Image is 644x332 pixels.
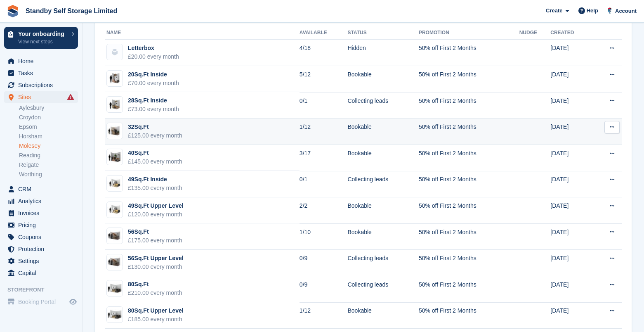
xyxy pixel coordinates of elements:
[19,161,78,169] a: Reigate
[107,230,123,242] img: 56sqft.jpg
[19,114,78,121] a: Croydon
[4,296,78,308] a: menu
[19,123,78,131] a: Epsom
[128,149,182,157] div: 40Sq.Ft
[4,79,78,91] a: menu
[107,204,123,216] img: 50-sqft-unit.jpg
[128,96,179,105] div: 28Sq.Ft Inside
[18,183,68,195] span: CRM
[550,276,592,303] td: [DATE]
[300,197,348,224] td: 2/2
[105,26,300,40] th: Name
[550,171,592,197] td: [DATE]
[18,55,68,67] span: Home
[519,26,551,40] th: Nudge
[4,195,78,207] a: menu
[128,315,184,324] div: £185.00 every month
[128,79,179,88] div: £70.00 every month
[300,145,348,171] td: 3/17
[128,70,179,79] div: 20Sq.Ft Inside
[300,302,348,329] td: 1/12
[419,276,519,303] td: 50% off First 2 Months
[300,171,348,197] td: 0/1
[300,92,348,119] td: 0/1
[19,171,78,178] a: Worthing
[300,26,348,40] th: Available
[419,26,519,40] th: Promotion
[128,52,179,61] div: £20.00 every month
[419,250,519,276] td: 50% off First 2 Months
[550,197,592,224] td: [DATE]
[348,223,419,250] td: Bookable
[4,207,78,219] a: menu
[128,228,182,236] div: 56Sq.Ft
[419,92,519,119] td: 50% off First 2 Months
[128,236,182,245] div: £175.00 every month
[550,26,592,40] th: Created
[19,104,78,112] a: Aylesbury
[7,5,19,17] img: stora-icon-8386f47178a22dfd0bd8f6a31ec36ba5ce8667c1dd55bd0f319d3a0aa187defe.svg
[128,306,184,315] div: 80Sq.Ft Upper Level
[18,79,68,91] span: Subscriptions
[4,255,78,267] a: menu
[4,183,78,195] a: menu
[419,145,519,171] td: 50% off First 2 Months
[128,202,184,210] div: 49Sq.Ft Upper Level
[68,297,78,307] a: Preview store
[300,223,348,250] td: 1/10
[419,197,519,224] td: 50% off First 2 Months
[4,91,78,103] a: menu
[128,280,182,289] div: 80Sq.Ft
[300,119,348,145] td: 1/12
[128,123,182,131] div: 32Sq.Ft
[19,142,78,150] a: Molesey
[550,145,592,171] td: [DATE]
[18,255,68,267] span: Settings
[348,40,419,66] td: Hidden
[128,157,182,166] div: £145.00 every month
[419,223,519,250] td: 50% off First 2 Months
[348,66,419,92] td: Bookable
[419,302,519,329] td: 50% off First 2 Months
[128,105,179,114] div: £73.00 every month
[300,276,348,303] td: 0/9
[128,184,182,192] div: £135.00 every month
[4,55,78,67] a: menu
[546,7,562,15] span: Create
[419,119,519,145] td: 50% off First 2 Months
[348,302,419,329] td: Bookable
[300,40,348,66] td: 4/18
[550,119,592,145] td: [DATE]
[18,207,68,219] span: Invoices
[18,195,68,207] span: Analytics
[107,44,123,60] img: blank-unit-type-icon-ffbac7b88ba66c5e286b0e438baccc4b9c83835d4c34f86887a83fc20ec27e7b.svg
[19,152,78,159] a: Reading
[128,210,184,219] div: £120.00 every month
[18,267,68,279] span: Capital
[128,263,184,271] div: £130.00 every month
[18,296,68,308] span: Booking Portal
[18,67,68,79] span: Tasks
[4,243,78,255] a: menu
[550,302,592,329] td: [DATE]
[107,151,123,163] img: 40-sqft-unit.jpg
[550,223,592,250] td: [DATE]
[550,40,592,66] td: [DATE]
[4,231,78,243] a: menu
[4,267,78,279] a: menu
[348,197,419,224] td: Bookable
[107,309,123,321] img: 75-sqft-unit.jpg
[348,171,419,197] td: Collecting leads
[128,289,182,297] div: £210.00 every month
[107,99,123,111] img: 25-sqft-unit.jpg
[67,94,74,100] i: Smart entry sync failures have occurred
[18,38,67,45] p: View next steps
[4,67,78,79] a: menu
[300,250,348,276] td: 0/9
[587,7,598,15] span: Help
[19,133,78,140] a: Horsham
[4,219,78,231] a: menu
[128,44,179,52] div: Letterbox
[107,178,123,190] img: 50-sqft-unit.jpg
[7,286,82,294] span: Storefront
